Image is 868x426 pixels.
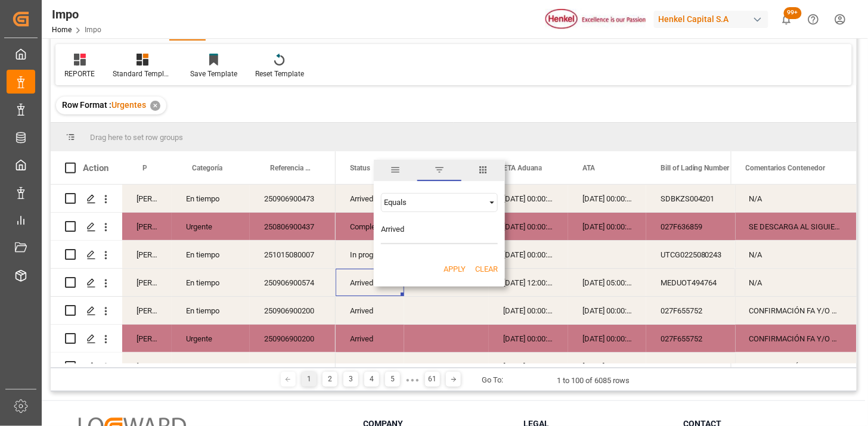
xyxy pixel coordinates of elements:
div: [DATE] 00:00:00 [489,185,568,212]
div: 027F636859 [646,213,765,240]
div: [DATE] 00:00:00 [489,353,568,380]
div: N/A [735,269,857,296]
div: N/A [735,241,857,268]
div: Arrived [336,269,404,296]
div: 250906900200 [250,297,336,324]
div: 250906900473 [250,185,336,212]
div: [DATE] 00:00:00 [489,241,568,268]
div: Henkel Capital S.A [654,11,768,28]
button: Apply [444,263,466,275]
div: 250906900200 [250,325,336,352]
div: Standard Templates [113,69,172,79]
div: En tiempo [172,241,250,268]
div: 61 [425,372,440,387]
div: 5 [385,372,400,387]
div: 250906900200 [250,353,336,380]
div: Arrived [336,185,404,212]
div: 250906900574 [250,269,336,296]
button: Clear [475,263,498,275]
div: En tiempo [172,185,250,212]
div: [PERSON_NAME] [122,269,172,296]
div: SE DESCARGA AL SIGUIENTE DÍA POR SATURACIÓN EN ALMACÉN | CAMBIO DE INSTRUCCIONES DE ENTREGA EL DÍ... [735,213,857,240]
div: Press SPACE to select this row. [51,297,336,325]
div: Press SPACE to select this row. [735,241,857,269]
div: Press SPACE to select this row. [735,325,857,353]
div: Urgente [172,325,250,352]
div: [DATE] 00:00:00 [568,297,646,324]
div: Equals [384,198,484,207]
div: [DATE] 05:00:00 [568,269,646,296]
div: Press SPACE to select this row. [735,269,857,297]
div: MEDUOT494764 [646,269,765,296]
div: [PERSON_NAME] [122,325,172,352]
img: Henkel%20logo.jpg_1689854090.jpg [545,9,646,30]
span: Comentarios Contenedor [746,164,826,172]
div: REPORTE [64,69,95,79]
div: Completed [336,213,404,240]
div: Press SPACE to select this row. [735,213,857,241]
div: 027F655752 [646,325,765,352]
button: Henkel Capital S.A [654,8,773,30]
div: Press SPACE to select this row. [51,269,336,297]
input: Filter Value [381,220,498,244]
div: Arrived [336,325,404,352]
a: Home [52,26,72,34]
div: [DATE] 00:00:00 [568,185,646,212]
div: 251015080007 [250,241,336,268]
div: CONFIRMACIÓN FA Y/O DESCRIPCIÓN PEDIMENTO (AA RECHAZA PROCEDER COMO EN OPERACIONES ANTERIORES)) |... [735,325,857,352]
div: Press SPACE to select this row. [51,241,336,269]
div: N/A [735,185,857,212]
div: Arrived [336,297,404,324]
div: [PERSON_NAME] [122,185,172,212]
div: 027F655752 [646,297,765,324]
div: Impo [52,5,101,23]
div: Arrived [336,353,404,380]
div: 2 [323,372,337,387]
span: Referencia Leschaco [270,164,311,172]
span: ATA [582,164,595,172]
div: CONFIRMACIÓN FA Y/O DESCRIPCIÓN PEDIMENTO (AA RECHAZA PROCEDER COMO EN OPERACIONES ANTERIORES)) |... [735,297,857,324]
button: show 100 new notifications [773,6,800,33]
div: 1 to 100 of 6085 rows [557,375,630,387]
div: CONFIRMACIÓN FA Y/O DESCRIPCIÓN PEDIMENTO (AA RECHAZA PROCEDER COMO EN OPERACIONES ANTERIORES)) |... [735,353,857,380]
div: Press SPACE to select this row. [51,353,336,381]
span: Bill of Lading Number [661,164,730,172]
span: filter [417,160,461,181]
div: UTCG0225080243 [646,241,765,268]
div: In progress [336,241,404,268]
div: Press SPACE to select this row. [51,325,336,353]
div: Press SPACE to select this row. [51,213,336,241]
span: columns [461,160,505,181]
div: Press SPACE to select this row. [51,185,336,213]
div: 027F655752 [646,353,765,380]
div: [PERSON_NAME] [122,241,172,268]
div: Go To: [482,374,503,386]
span: Row Format : [62,100,111,110]
div: [PERSON_NAME] [122,353,172,380]
button: Help Center [800,6,827,33]
span: Status [350,164,370,172]
span: 99+ [784,7,802,19]
span: Categoría [192,164,222,172]
span: ETA Aduana [503,164,542,172]
div: 4 [364,372,379,387]
span: Persona responsable de seguimiento [142,164,147,172]
div: [DATE] 00:00:00 [489,325,568,352]
div: Press SPACE to select this row. [735,297,857,325]
div: En tiempo [172,269,250,296]
div: [DATE] 12:00:00 [489,269,568,296]
div: ● ● ● [406,375,419,384]
div: Press SPACE to select this row. [735,353,857,381]
span: Urgentes [111,100,146,110]
div: SDBKZS004201 [646,185,765,212]
div: [PERSON_NAME] [122,213,172,240]
div: [DATE] 00:00:00 [568,213,646,240]
div: [PERSON_NAME] [122,297,172,324]
div: [DATE] 00:00:00 [568,325,646,352]
div: Urgente [172,213,250,240]
div: [DATE] 00:00:00 [568,353,646,380]
div: 3 [343,372,358,387]
div: Save Template [190,69,237,79]
div: ✕ [150,101,160,111]
span: Drag here to set row groups [90,133,183,142]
